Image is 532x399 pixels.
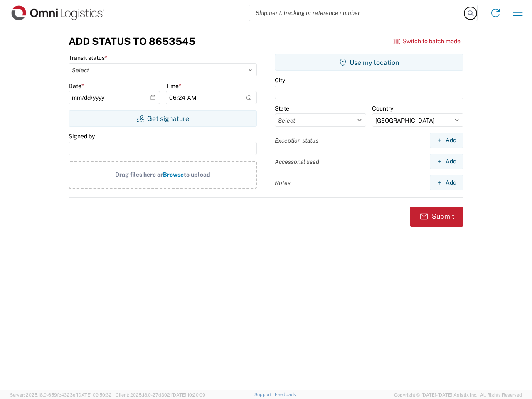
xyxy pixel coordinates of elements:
[430,154,463,169] button: Add
[115,171,163,178] span: Drag files here or
[249,5,465,21] input: Shipment, tracking or reference number
[275,179,291,187] label: Notes
[430,133,463,148] button: Add
[394,391,522,399] span: Copyright © [DATE]-[DATE] Agistix Inc., All Rights Reserved
[166,82,181,90] label: Time
[254,392,275,397] a: Support
[393,34,461,48] button: Switch to batch mode
[69,133,95,140] label: Signed by
[275,54,463,71] button: Use my location
[69,35,195,47] h3: Add Status to 8653545
[275,137,318,144] label: Exception status
[410,207,463,227] button: Submit
[77,392,112,397] span: [DATE] 09:50:32
[10,392,112,397] span: Server: 2025.18.0-659fc4323ef
[69,54,107,62] label: Transit status
[116,392,205,397] span: Client: 2025.18.0-27d3021
[275,76,285,84] label: City
[275,105,289,112] label: State
[275,158,319,165] label: Accessorial used
[275,392,296,397] a: Feedback
[372,105,393,112] label: Country
[430,175,463,190] button: Add
[172,392,205,397] span: [DATE] 10:20:09
[184,171,210,178] span: to upload
[69,82,84,90] label: Date
[163,171,184,178] span: Browse
[69,110,257,127] button: Get signature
